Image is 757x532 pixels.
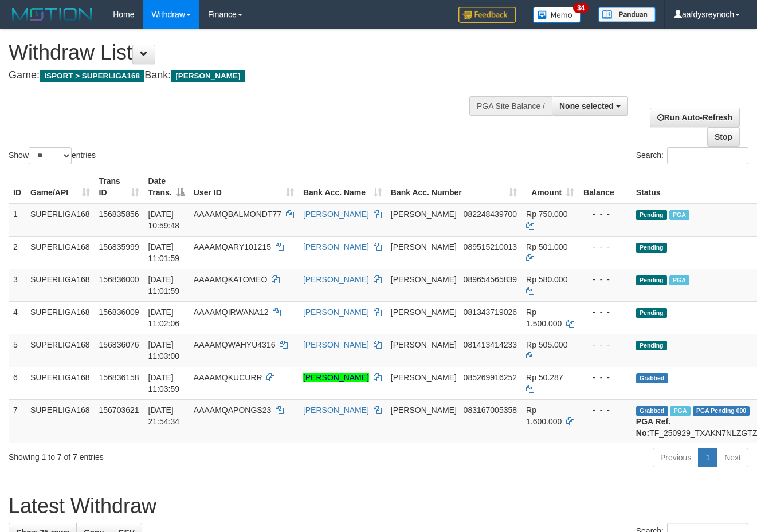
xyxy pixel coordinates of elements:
[303,242,369,251] a: [PERSON_NAME]
[636,210,667,220] span: Pending
[194,210,281,219] span: AAAAMQBALMONDT77
[717,448,748,467] a: Next
[526,210,567,219] span: Rp 750.000
[9,301,26,334] td: 4
[99,373,139,382] span: 156836158
[303,405,369,415] a: [PERSON_NAME]
[583,274,627,285] div: - - -
[148,340,180,361] span: [DATE] 11:03:00
[391,308,457,317] span: [PERSON_NAME]
[26,301,95,334] td: SUPERLIGA168
[583,372,627,383] div: - - -
[194,242,271,251] span: AAAAMQARY101215
[526,340,567,349] span: Rp 505.000
[9,147,96,164] label: Show entries
[559,101,614,111] span: None selected
[698,448,717,467] a: 1
[29,147,72,164] select: Showentries
[9,367,26,399] td: 6
[526,373,563,382] span: Rp 50.287
[26,269,95,301] td: SUPERLIGA168
[9,171,26,203] th: ID
[669,275,689,285] span: Marked by aafheankoy
[464,308,517,317] span: Copy 081343719026 to clipboard
[148,373,180,393] span: [DATE] 11:03:59
[9,399,26,443] td: 7
[636,417,670,438] b: PGA Ref. No:
[653,448,699,467] a: Previous
[650,108,740,127] a: Run Auto-Refresh
[148,405,180,426] span: [DATE] 21:54:34
[9,447,307,463] div: Showing 1 to 7 of 7 entries
[469,96,552,116] div: PGA Site Balance /
[9,41,493,64] h1: Withdraw List
[9,334,26,367] td: 5
[636,308,667,318] span: Pending
[26,399,95,443] td: SUPERLIGA168
[526,308,562,328] span: Rp 1.500.000
[526,242,567,251] span: Rp 501.000
[26,236,95,269] td: SUPERLIGA168
[583,306,627,318] div: - - -
[693,406,750,416] span: PGA Pending
[391,210,457,219] span: [PERSON_NAME]
[303,308,369,317] a: [PERSON_NAME]
[9,495,748,518] h1: Latest Withdraw
[95,171,144,203] th: Trans ID: activate to sort column ascending
[299,171,386,203] th: Bank Acc. Name: activate to sort column ascending
[26,171,95,203] th: Game/API: activate to sort column ascending
[583,241,627,253] div: - - -
[670,406,690,416] span: Marked by aafchhiseyha
[464,210,517,219] span: Copy 082248439700 to clipboard
[583,208,627,220] div: - - -
[303,340,369,349] a: [PERSON_NAME]
[303,275,369,284] a: [PERSON_NAME]
[636,341,667,350] span: Pending
[171,70,245,82] span: [PERSON_NAME]
[99,275,139,284] span: 156836000
[526,275,567,284] span: Rp 580.000
[464,242,517,251] span: Copy 089515210013 to clipboard
[148,275,180,295] span: [DATE] 11:01:59
[464,275,517,284] span: Copy 089654565839 to clipboard
[194,373,262,382] span: AAAAMQKUCURR
[9,236,26,269] td: 2
[9,269,26,301] td: 3
[579,171,632,203] th: Balance
[9,6,96,23] img: MOTION_logo.png
[526,405,562,426] span: Rp 1.600.000
[194,340,276,349] span: AAAAMQWAHYU4316
[99,242,139,251] span: 156835999
[583,339,627,350] div: - - -
[189,171,299,203] th: User ID: activate to sort column ascending
[99,308,139,317] span: 156836009
[148,242,180,263] span: [DATE] 11:01:59
[458,7,516,23] img: Feedback.jpg
[669,210,689,220] span: Marked by aafheankoy
[391,275,457,284] span: [PERSON_NAME]
[9,70,493,81] h4: Game: Bank:
[99,340,139,349] span: 156836076
[521,171,579,203] th: Amount: activate to sort column ascending
[99,210,139,219] span: 156835856
[144,171,189,203] th: Date Trans.: activate to sort column descending
[391,373,457,382] span: [PERSON_NAME]
[636,275,667,285] span: Pending
[667,147,748,164] input: Search:
[194,308,269,317] span: AAAAMQIRWANA12
[598,7,656,22] img: panduan.png
[707,127,740,147] a: Stop
[552,96,628,116] button: None selected
[583,404,627,416] div: - - -
[391,405,457,415] span: [PERSON_NAME]
[464,373,517,382] span: Copy 085269916252 to clipboard
[391,242,457,251] span: [PERSON_NAME]
[40,70,144,82] span: ISPORT > SUPERLIGA168
[303,210,369,219] a: [PERSON_NAME]
[26,203,95,237] td: SUPERLIGA168
[194,275,268,284] span: AAAAMQKATOMEO
[391,340,457,349] span: [PERSON_NAME]
[194,405,271,415] span: AAAAMQAPONGS23
[636,243,667,253] span: Pending
[99,405,139,415] span: 156703621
